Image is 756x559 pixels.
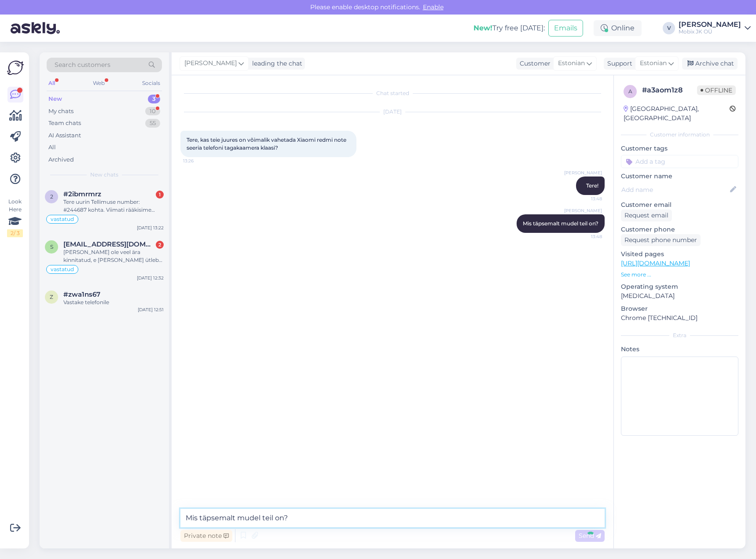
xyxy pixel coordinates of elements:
span: s [50,243,53,250]
div: Archive chat [682,58,738,70]
div: AI Assistant [48,131,81,140]
span: Estonian [558,59,585,68]
div: Request phone number [621,234,701,246]
div: Online [594,20,642,36]
span: Offline [697,85,736,95]
div: Chat started [180,89,605,97]
div: Extra [621,331,738,339]
span: Enable [420,3,446,11]
div: Customer [516,59,550,68]
p: See more ... [621,271,738,279]
span: sverrep3@gmail.com [63,240,155,248]
span: [PERSON_NAME] [564,169,602,176]
span: z [50,294,53,300]
b: New! [473,24,492,32]
div: Archived [48,155,74,164]
div: [DATE] 12:32 [137,275,164,281]
input: Add name [621,185,728,195]
div: Socials [140,77,162,89]
div: Vastake telefonile [63,298,164,306]
p: Customer email [621,200,738,210]
span: Search customers [55,60,110,70]
span: a [628,88,632,95]
div: 2 [156,241,164,249]
img: Askly Logo [7,59,24,76]
div: 10 [145,107,160,116]
p: Browser [621,304,738,313]
p: Chrome [TECHNICAL_ID] [621,313,738,323]
div: 3 [148,95,160,103]
span: #zwa1ns67 [63,291,100,298]
span: New chats [90,171,118,179]
div: [PERSON_NAME] ole veel ära kinnitatud, e [PERSON_NAME] ütleb et tarneaeg 1-5 tööpäeva, ja ma [PER... [63,248,164,264]
span: 13:48 [569,195,602,202]
span: [PERSON_NAME] [184,59,237,68]
a: [URL][DOMAIN_NAME] [621,259,690,267]
div: Web [91,77,106,89]
p: Notes [621,345,738,354]
div: New [48,95,62,103]
div: Customer information [621,131,738,139]
p: Customer name [621,172,738,181]
button: Emails [548,20,583,37]
div: leading the chat [249,59,302,68]
span: Tere, kas teie juures on võimalik vahetada Xiaomi redmi note seeria telefoni tagakaamera klaasi? [187,136,348,151]
div: Look Here [7,198,23,237]
span: Mis täpsemalt mudel teil on? [523,220,598,227]
span: #2ibmrmrz [63,190,101,198]
span: 13:26 [183,158,216,164]
div: [PERSON_NAME] [679,21,741,28]
div: All [48,143,56,152]
div: Try free [DATE]: [473,23,545,33]
input: Add a tag [621,155,738,168]
span: 13:48 [569,233,602,240]
div: Team chats [48,119,81,128]
div: Tere uurin Tellimuse number: #244687 kohta. Viimati rääkisime eelmine neljapäev ja siis lubati et... [63,198,164,214]
span: Tere! [586,182,598,189]
p: Customer phone [621,225,738,234]
div: 2 / 3 [7,229,23,237]
p: Visited pages [621,250,738,259]
p: [MEDICAL_DATA] [621,291,738,301]
div: My chats [48,107,73,116]
div: # a3aom1z8 [642,85,697,96]
div: 1 [156,191,164,199]
div: [DATE] 12:51 [138,306,164,313]
span: [PERSON_NAME] [564,207,602,214]
span: vastatud [51,217,74,222]
div: All [47,77,57,89]
p: Customer tags [621,144,738,153]
div: 55 [145,119,160,128]
span: 2 [50,193,53,200]
span: Estonian [640,59,667,68]
div: Mobix JK OÜ [679,28,741,35]
span: vastatud [51,267,74,272]
div: Request email [621,210,672,221]
div: [DATE] [180,108,605,116]
a: [PERSON_NAME]Mobix JK OÜ [679,21,751,35]
div: [DATE] 13:22 [137,224,164,231]
div: Support [604,59,632,68]
p: Operating system [621,282,738,291]
div: V [663,22,675,34]
div: [GEOGRAPHIC_DATA], [GEOGRAPHIC_DATA] [624,104,730,123]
